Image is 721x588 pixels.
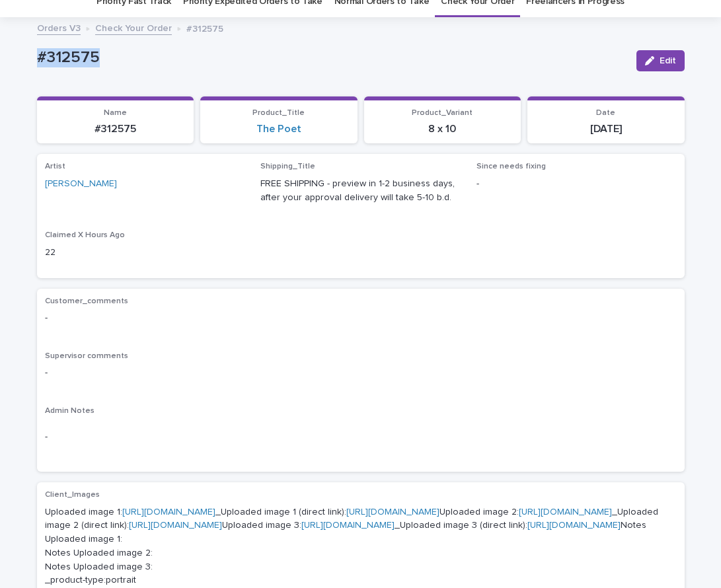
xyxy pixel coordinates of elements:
a: [URL][DOMAIN_NAME] [527,521,621,530]
p: FREE SHIPPING - preview in 1-2 business days, after your approval delivery will take 5-10 b.d. [260,177,461,205]
span: Shipping_Title [260,163,315,170]
a: [URL][DOMAIN_NAME] [346,507,439,517]
a: [URL][DOMAIN_NAME] [129,521,222,530]
button: Edit [636,50,685,71]
p: 8 x 10 [372,123,513,135]
p: #312575 [45,123,186,135]
p: 22 [45,246,245,260]
a: Check Your Order [95,20,172,35]
a: [URL][DOMAIN_NAME] [519,507,612,517]
span: Admin Notes [45,407,95,415]
span: Date [596,109,615,117]
p: - [45,311,677,325]
a: [URL][DOMAIN_NAME] [122,507,215,517]
a: [PERSON_NAME] [45,177,117,191]
span: Name [104,109,127,117]
span: Artist [45,163,65,170]
p: - [476,177,677,191]
span: Client_Images [45,491,100,499]
span: Supervisor comments [45,352,128,360]
span: Product_Title [252,109,305,117]
span: Claimed X Hours Ago [45,231,125,239]
a: [URL][DOMAIN_NAME] [301,521,395,530]
a: Orders V3 [37,20,81,35]
p: #312575 [186,20,223,35]
p: #312575 [37,48,626,67]
a: The Poet [256,123,301,135]
span: Product_Variant [412,109,473,117]
span: Since needs fixing [476,163,546,170]
span: Customer_comments [45,297,128,305]
p: [DATE] [535,123,677,135]
span: Edit [660,56,676,65]
p: - [45,430,677,444]
p: Uploaded image 1: _Uploaded image 1 (direct link): Uploaded image 2: _Uploaded image 2 (direct li... [45,505,677,588]
p: - [45,366,677,380]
